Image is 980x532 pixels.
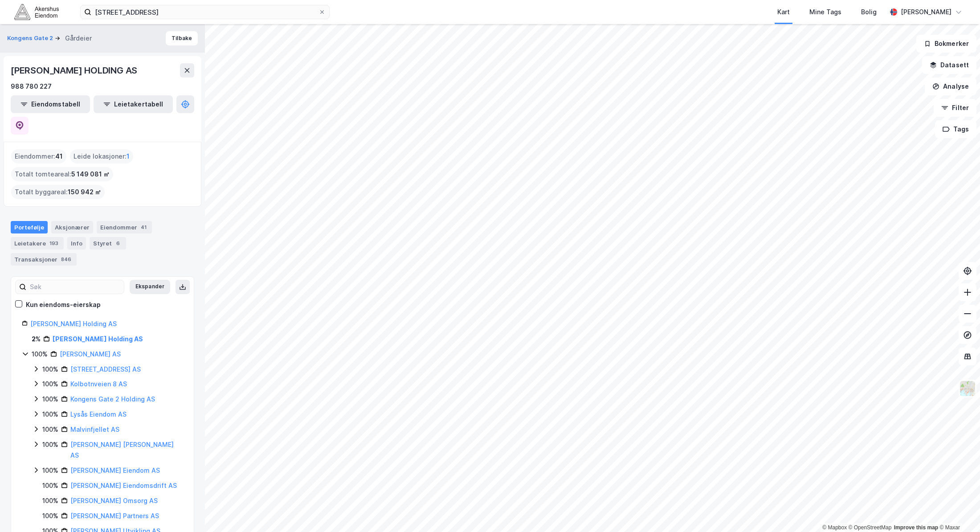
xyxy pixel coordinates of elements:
[935,489,980,532] div: Kontrollprogram for chat
[32,349,48,360] div: 100%
[127,151,130,162] span: 1
[90,237,126,250] div: Styret
[94,95,173,113] button: Leietakertabell
[71,169,110,180] span: 5 149 081 ㎡
[139,223,148,232] div: 41
[51,221,93,233] div: Aksjonærer
[70,467,160,474] a: [PERSON_NAME] Eiendom AS
[11,149,66,164] div: Eiendommer :
[70,512,159,520] a: [PERSON_NAME] Partners AS
[70,380,127,388] a: Kolbotnveien 8 AS
[60,350,121,358] a: [PERSON_NAME] AS
[30,320,117,327] a: [PERSON_NAME] Holding AS
[114,239,122,248] div: 6
[809,7,841,17] div: Mine Tags
[822,524,847,531] a: Mapbox
[922,56,976,74] button: Datasett
[65,33,92,44] div: Gårdeier
[777,7,790,17] div: Kart
[11,237,64,250] div: Leietakere
[26,299,101,310] div: Kun eiendoms-eierskap
[42,364,58,375] div: 100%
[55,151,63,162] span: 41
[861,7,877,17] div: Bolig
[7,34,55,43] button: Kongens Gate 2
[925,78,976,95] button: Analyse
[42,439,58,450] div: 100%
[130,280,170,294] button: Ekspander
[11,185,105,199] div: Totalt byggareal :
[42,394,58,405] div: 100%
[11,95,90,113] button: Eiendomstabell
[11,221,48,233] div: Portefølje
[42,480,58,491] div: 100%
[42,511,58,521] div: 100%
[14,4,59,20] img: akershus-eiendom-logo.9091f326c980b4bce74ccdd9f866810c.svg
[42,409,58,420] div: 100%
[166,31,198,45] button: Tilbake
[959,380,976,397] img: Z
[26,280,124,294] input: Søk
[70,482,177,489] a: [PERSON_NAME] Eiendomsdrift AS
[894,524,938,531] a: Improve this map
[70,426,119,433] a: Malvinfjellet AS
[70,497,158,504] a: [PERSON_NAME] Omsorg AS
[901,7,951,17] div: [PERSON_NAME]
[916,35,976,53] button: Bokmerker
[67,237,86,250] div: Info
[68,187,101,197] span: 150 942 ㎡
[935,120,976,138] button: Tags
[42,424,58,435] div: 100%
[935,489,980,532] iframe: Chat Widget
[11,253,77,266] div: Transaksjoner
[97,221,152,233] div: Eiendommer
[70,365,141,373] a: [STREET_ADDRESS] AS
[70,441,174,459] a: [PERSON_NAME] [PERSON_NAME] AS
[11,63,139,78] div: [PERSON_NAME] HOLDING AS
[42,465,58,476] div: 100%
[48,239,60,248] div: 193
[70,149,133,164] div: Leide lokasjoner :
[849,524,892,531] a: OpenStreetMap
[42,495,58,506] div: 100%
[91,5,318,19] input: Søk på adresse, matrikkel, gårdeiere, leietakere eller personer
[70,395,155,403] a: Kongens Gate 2 Holding AS
[32,334,41,344] div: 2%
[11,81,52,92] div: 988 780 227
[934,99,976,117] button: Filter
[42,379,58,389] div: 100%
[11,167,113,181] div: Totalt tomteareal :
[53,335,143,343] a: [PERSON_NAME] Holding AS
[59,255,73,264] div: 846
[70,410,127,418] a: Lysås Eiendom AS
